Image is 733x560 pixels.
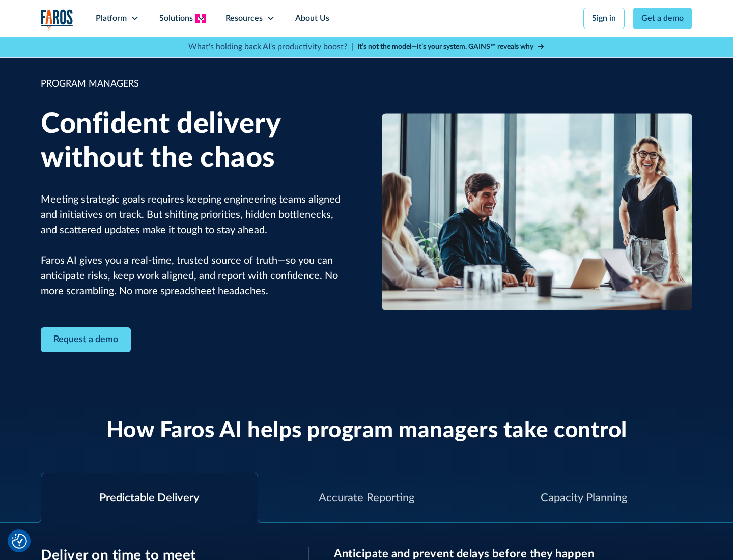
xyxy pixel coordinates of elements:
[12,534,27,549] img: Revisit consent button
[41,9,73,30] a: home
[96,12,127,24] div: Platform
[583,8,625,29] a: Sign in
[106,417,627,444] h2: How Faros AI helps program managers take control
[41,192,351,299] p: Meeting strategic goals requires keeping engineering teams aligned and initiatives on track. But ...
[357,42,545,52] a: It’s not the model—it’s your system. GAINS™ reveals why
[188,41,353,53] p: What's holding back AI's productivity boost? |
[41,327,131,352] a: Contact Modal
[12,534,27,549] button: Cookie Settings
[41,107,351,176] h1: Confident delivery without the chaos
[159,12,193,24] div: Solutions
[319,490,414,507] div: Accurate Reporting
[633,8,692,29] a: Get a demo
[541,490,627,507] div: Capacity Planning
[41,77,351,91] div: PROGRAM MANAGERS
[99,490,199,507] div: Predictable Delivery
[225,12,263,24] div: Resources
[357,43,533,50] strong: It’s not the model—it’s your system. GAINS™ reveals why
[41,9,73,30] img: Logo of the analytics and reporting company Faros.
